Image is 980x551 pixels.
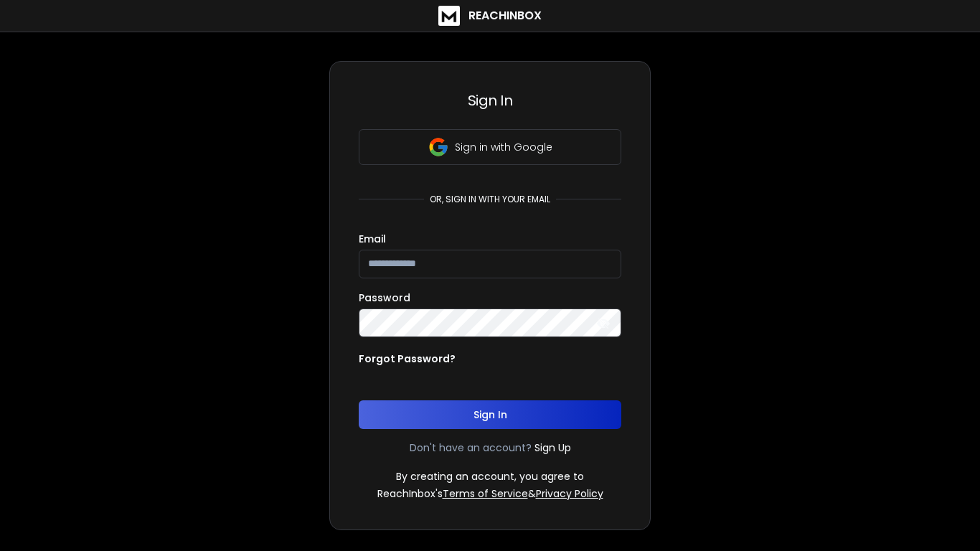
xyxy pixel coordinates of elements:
img: logo [438,6,460,26]
p: Forgot Password? [359,352,456,366]
a: Privacy Policy [536,486,603,501]
h1: ReachInbox [468,7,542,24]
label: Password [359,293,410,303]
a: Sign Up [534,441,571,455]
p: Sign in with Google [455,140,552,154]
p: or, sign in with your email [424,194,556,205]
a: ReachInbox [438,6,542,26]
p: Don't have an account? [410,441,532,455]
p: By creating an account, you agree to [396,469,584,484]
h3: Sign In [359,90,621,110]
label: Email [359,234,386,244]
button: Sign In [359,400,621,429]
a: Terms of Service [443,486,528,501]
p: ReachInbox's & [377,486,603,501]
button: Sign in with Google [359,129,621,165]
